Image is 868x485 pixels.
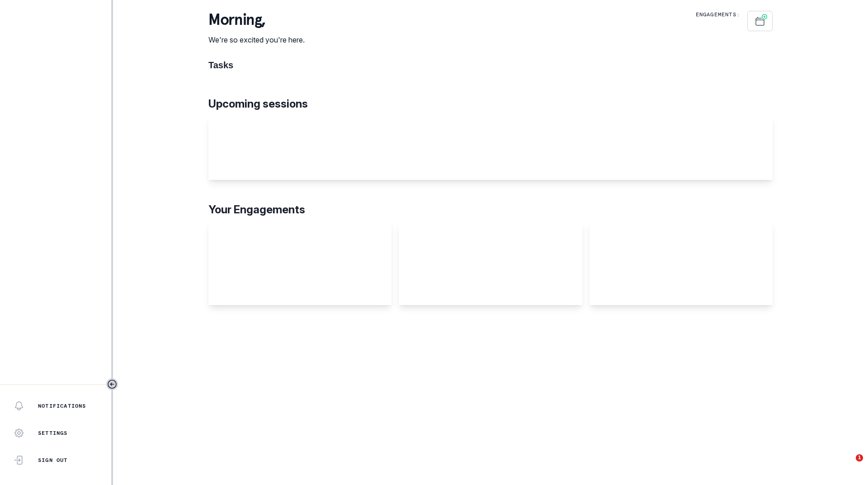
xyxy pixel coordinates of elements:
p: Notifications [38,402,86,410]
button: Toggle sidebar [106,378,118,390]
span: 1 [856,454,863,461]
h1: Tasks [208,60,773,71]
p: Sign Out [38,457,68,464]
p: morning , [208,11,305,29]
p: Your Engagements [208,202,773,218]
p: Settings [38,429,68,437]
p: Upcoming sessions [208,96,773,112]
p: We're so excited you're here. [208,34,305,45]
button: Schedule Sessions [747,11,773,31]
p: Engagements: [696,11,740,18]
iframe: Intercom live chat [837,454,859,476]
